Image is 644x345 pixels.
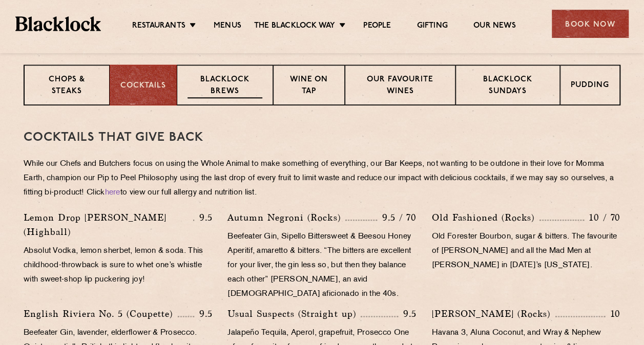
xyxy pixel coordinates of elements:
p: Blacklock Brews [188,74,262,98]
a: People [363,21,391,32]
p: 9.5 [194,211,213,224]
p: Beefeater Gin, Sipello Bittersweet & Beesou Honey Aperitif, amaretto & bitters. “The bitters are ... [227,230,416,301]
p: 10 [605,307,620,320]
p: Our favourite wines [356,74,444,98]
p: Wine on Tap [284,74,334,98]
p: Blacklock Sundays [466,74,549,98]
p: 9.5 / 70 [377,211,417,224]
a: Menus [214,21,241,32]
p: Usual Suspects (Straight up) [227,307,361,321]
p: 9.5 [398,307,417,320]
p: Old Fashioned (Rocks) [432,210,539,225]
h3: Cocktails That Give Back [24,131,620,144]
p: [PERSON_NAME] (Rocks) [432,307,555,321]
p: Pudding [571,80,609,93]
p: Old Forester Bourbon, sugar & bitters. The favourite of [PERSON_NAME] and all the Mad Men at [PER... [432,230,620,273]
a: Our News [473,21,516,32]
p: Absolut Vodka, lemon sherbet, lemon & soda. This childhood-throwback is sure to whet one’s whistl... [24,244,212,287]
a: Restaurants [132,21,185,32]
a: here [105,189,120,197]
p: Cocktails [120,80,166,92]
a: The Blacklock Way [254,21,335,32]
p: 10 / 70 [584,211,620,224]
p: Chops & Steaks [35,74,99,98]
p: Lemon Drop [PERSON_NAME] (Highball) [24,210,193,239]
img: BL_Textured_Logo-footer-cropped.svg [15,16,101,31]
a: Gifting [417,21,447,32]
p: English Riviera No. 5 (Coupette) [24,307,178,321]
p: Autumn Negroni (Rocks) [227,210,345,225]
p: 9.5 [194,307,213,320]
p: While our Chefs and Butchers focus on using the Whole Animal to make something of everything, our... [24,157,620,200]
div: Book Now [552,10,629,38]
